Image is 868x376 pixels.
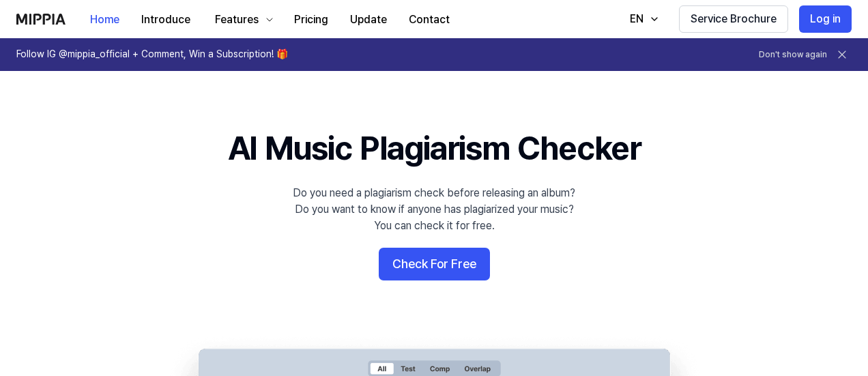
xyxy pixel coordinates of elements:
[339,6,398,33] button: Update
[398,6,461,33] button: Contact
[79,6,130,33] button: Home
[130,6,201,33] button: Introduce
[283,6,339,33] button: Pricing
[616,5,668,33] button: EN
[212,12,261,28] div: Features
[379,248,490,280] button: Check For Free
[799,5,852,33] button: Log in
[339,1,398,38] a: Update
[759,49,827,61] button: Don't show again
[627,11,646,27] div: EN
[16,48,288,61] h1: Follow IG @mippia_official + Comment, Win a Subscription! 🎁
[16,14,66,25] img: logo
[79,1,130,38] a: Home
[679,5,788,33] button: Service Brochure
[293,185,575,234] div: Do you need a plagiarism check before releasing an album? Do you want to know if anyone has plagi...
[228,126,641,171] h1: AI Music Plagiarism Checker
[201,6,283,33] button: Features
